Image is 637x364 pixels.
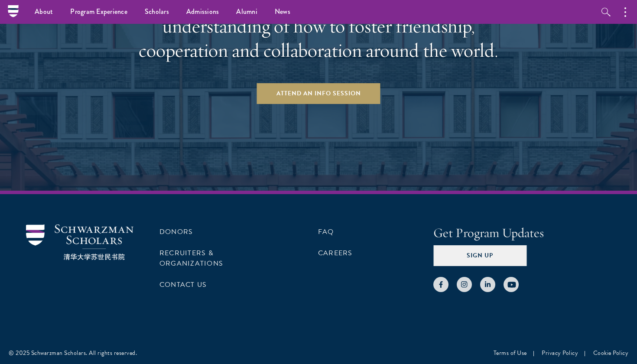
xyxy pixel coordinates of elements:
[9,348,137,357] div: © 2025 Schwarzman Scholars. All rights reserved.
[433,245,526,266] button: Sign Up
[159,279,207,290] a: Contact Us
[494,348,527,357] a: Terms of Use
[159,227,193,237] a: Donors
[318,248,353,258] a: Careers
[542,348,578,357] a: Privacy Policy
[159,248,223,269] a: Recruiters & Organizations
[318,227,334,237] a: FAQ
[593,348,629,357] a: Cookie Policy
[26,224,133,260] img: Schwarzman Scholars
[257,83,380,104] a: Attend an Info Session
[433,224,611,242] h4: Get Program Updates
